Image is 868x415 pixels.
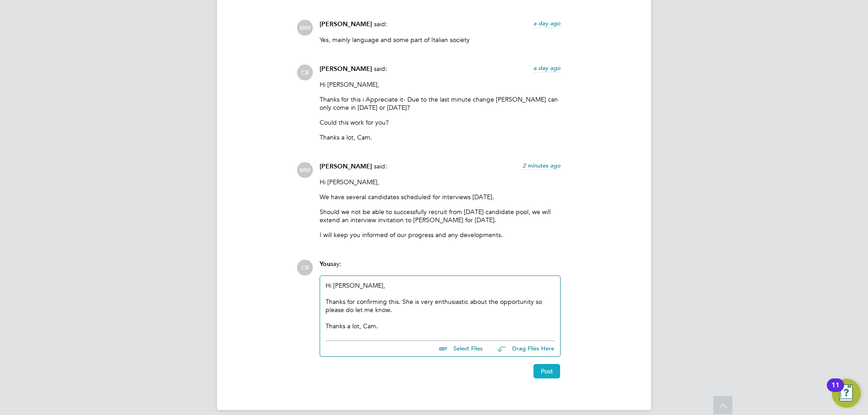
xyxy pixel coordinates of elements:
span: You [320,260,330,268]
span: said: [374,20,387,28]
p: Hi [PERSON_NAME], [320,178,561,186]
button: Open Resource Center, 11 new notifications [832,379,861,408]
p: Thanks for this i Appreciate it- Due to the last minute change [PERSON_NAME] can only come in [DA... [320,95,561,112]
span: [PERSON_NAME] [320,65,372,73]
span: said: [374,65,387,73]
p: Could this work for you? [320,118,561,126]
button: Post [533,364,560,378]
span: [PERSON_NAME] [320,20,372,28]
p: Should we not be able to successfully recruit from [DATE] candidate pool, we will extend an inter... [320,208,561,224]
span: said: [374,162,387,170]
p: Hi [PERSON_NAME], [320,80,561,89]
p: Thanks a lot, Cam. [320,133,561,141]
span: CB [297,65,313,80]
span: CB [297,260,313,275]
div: Hi [PERSON_NAME], [325,281,555,331]
span: 2 minutes ago [523,162,561,169]
div: 11 [831,385,840,397]
div: say: [320,260,561,275]
p: We have several candidates scheduled for interviews [DATE]. [320,193,561,201]
p: I will keep you informed of our progress and any developments. [320,231,561,239]
p: Yes, mainly language and some part of Italian society [320,36,561,44]
div: Thanks a lot, Cam. [325,322,555,330]
div: Thanks for confirming this. She is very enthusiastic about the opportunity so please do let me know. [325,298,555,314]
button: Drag Files Here [490,340,555,359]
span: a day ago [533,64,561,72]
span: a day ago [533,19,561,27]
span: [PERSON_NAME] [320,163,372,170]
span: MM [297,162,313,178]
span: MM [297,20,313,36]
